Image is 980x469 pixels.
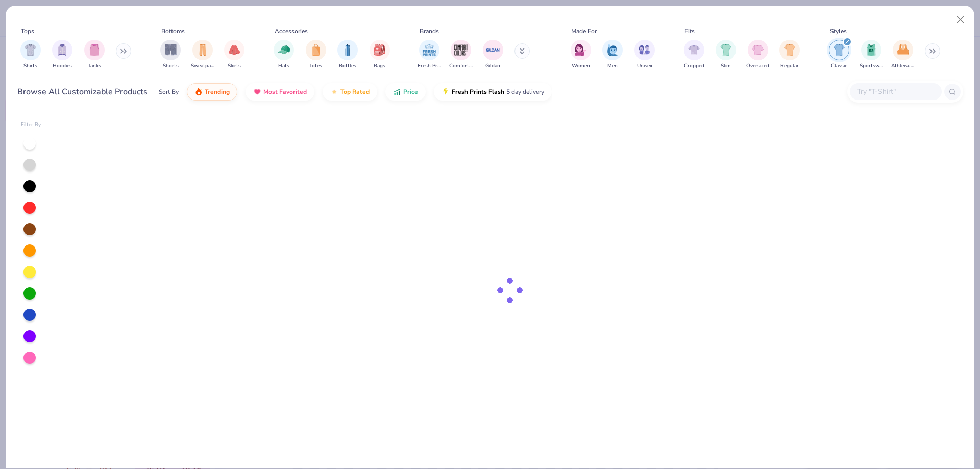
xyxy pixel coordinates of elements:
div: filter for Slim [716,40,736,70]
img: Classic Image [834,44,845,56]
button: Most Favorited [246,83,314,101]
span: Sweatpants [191,62,214,70]
div: filter for Oversized [746,40,769,70]
img: Bottles Image [342,44,353,56]
button: Trending [187,83,237,101]
div: filter for Regular [779,40,800,70]
img: Fresh Prints Image [422,42,437,58]
button: filter button [306,40,326,70]
button: filter button [224,40,244,70]
span: Bottles [339,62,356,70]
span: Skirts [228,62,241,70]
img: most_fav.gif [253,88,261,96]
div: Accessories [275,27,308,36]
img: Regular Image [784,44,796,56]
span: Gildan [485,62,500,70]
button: filter button [418,40,441,70]
button: Close [951,10,970,30]
span: Most Favorited [263,88,307,96]
span: Hoodies [53,62,72,70]
button: filter button [20,40,41,70]
div: filter for Skirts [224,40,244,70]
button: Price [385,83,426,101]
button: filter button [829,40,849,70]
span: Shirts [23,62,37,70]
img: Men Image [607,44,618,56]
div: filter for Athleisure [891,40,915,70]
div: Sort By [159,87,179,96]
div: filter for Bags [370,40,390,70]
img: Sportswear Image [866,44,877,56]
img: flash.gif [442,88,450,96]
span: Bags [374,62,385,70]
button: filter button [779,40,800,70]
img: Cropped Image [688,44,700,56]
div: Styles [830,27,847,36]
img: Athleisure Image [897,44,909,56]
span: Top Rated [340,88,370,96]
button: filter button [191,40,214,70]
div: Browse All Customizable Products [17,86,148,98]
img: Skirts Image [229,44,240,56]
span: Regular [780,62,799,70]
button: filter button [860,40,883,70]
button: filter button [483,40,503,70]
button: filter button [634,40,655,70]
div: Brands [420,27,439,36]
div: filter for Men [602,40,623,70]
div: Bottoms [161,27,185,36]
span: Unisex [637,62,652,70]
img: Unisex Image [639,44,650,56]
span: Tanks [88,62,101,70]
span: Fresh Prints Flash [452,88,504,96]
button: filter button [274,40,294,70]
button: filter button [746,40,769,70]
img: trending.gif [194,88,203,96]
div: filter for Sweatpants [191,40,214,70]
img: TopRated.gif [330,88,338,96]
span: Slim [721,62,731,70]
button: filter button [337,40,358,70]
img: Totes Image [310,44,322,56]
button: filter button [160,40,181,70]
div: filter for Shorts [160,40,181,70]
button: Fresh Prints Flash5 day delivery [434,83,552,101]
span: Fresh Prints [418,62,441,70]
img: Gildan Image [485,42,501,58]
img: Tanks Image [89,44,100,56]
button: filter button [602,40,623,70]
span: Men [607,62,618,70]
span: Oversized [746,62,769,70]
span: Shorts [163,62,179,70]
button: filter button [84,40,105,70]
button: filter button [52,40,72,70]
div: filter for Bottles [337,40,358,70]
span: Trending [205,88,230,96]
img: Shirts Image [24,44,36,56]
img: Shorts Image [165,44,177,56]
div: filter for Shirts [20,40,41,70]
div: Tops [21,27,34,36]
button: filter button [684,40,704,70]
div: Made For [571,27,597,36]
span: Women [572,62,590,70]
div: filter for Tanks [84,40,105,70]
input: Try "T-Shirt" [856,86,935,97]
img: Women Image [575,44,586,56]
button: Top Rated [323,83,377,101]
span: Comfort Colors [449,62,473,70]
img: Sweatpants Image [197,44,208,56]
button: filter button [370,40,390,70]
div: filter for Sportswear [860,40,883,70]
button: filter button [449,40,473,70]
span: Price [403,88,418,96]
img: Comfort Colors Image [453,42,469,58]
img: Hoodies Image [57,44,68,56]
span: Athleisure [891,62,915,70]
div: filter for Women [571,40,591,70]
div: filter for Classic [829,40,849,70]
div: filter for Totes [306,40,326,70]
button: filter button [716,40,736,70]
div: filter for Gildan [483,40,503,70]
img: Oversized Image [752,44,764,56]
